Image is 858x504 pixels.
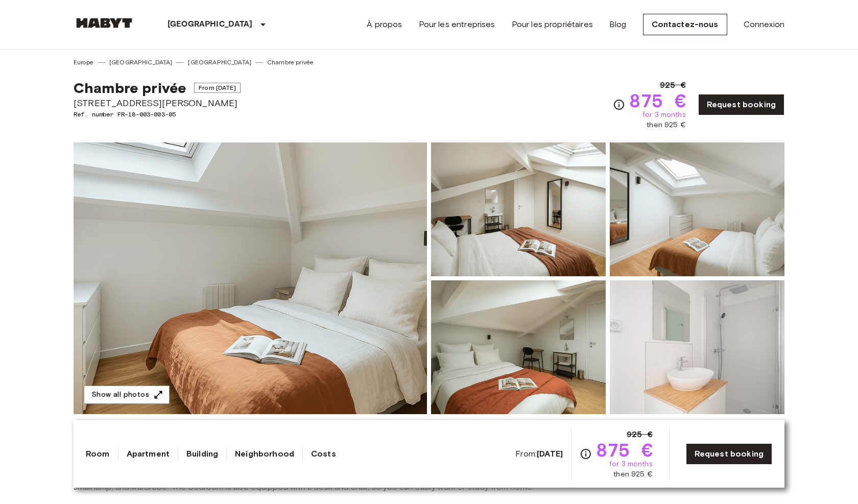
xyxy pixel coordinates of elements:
span: for 3 months [642,110,686,120]
svg: Check cost overview for full price breakdown. Please note that discounts apply to new joiners onl... [580,448,592,460]
p: [GEOGRAPHIC_DATA] [168,18,253,31]
span: for 3 months [609,459,653,469]
img: Marketing picture of unit FR-18-003-003-05 [74,142,427,414]
span: 925 € [660,79,686,91]
b: [DATE] [537,449,563,459]
img: Picture of unit FR-18-003-003-05 [610,142,784,276]
a: Contactez-nous [643,14,727,35]
span: 875 € [629,91,686,110]
span: 925 € [627,428,653,441]
a: [GEOGRAPHIC_DATA] [188,58,251,67]
span: [STREET_ADDRESS][PERSON_NAME] [74,97,241,110]
a: Blog [609,18,627,31]
a: Apartment [127,448,170,460]
a: Building [186,448,218,460]
a: Request booking [686,443,772,465]
a: Costs [311,448,336,460]
span: Chambre privée [74,79,186,97]
span: Ref. number FR-18-003-003-05 [74,110,241,119]
svg: Check cost overview for full price breakdown. Please note that discounts apply to new joiners onl... [613,99,625,111]
a: Request booking [698,94,784,115]
a: Room [86,448,110,460]
span: then 925 € [613,469,653,479]
a: Chambre privée [267,58,314,67]
img: Picture of unit FR-18-003-003-05 [431,142,606,276]
a: Europe [74,58,93,67]
a: [GEOGRAPHIC_DATA] [109,58,173,67]
span: From: [515,448,563,460]
span: From [DATE] [194,83,241,93]
a: À propos [367,18,402,31]
img: Picture of unit FR-18-003-003-05 [610,280,784,414]
img: Habyt [74,18,135,28]
a: Pour les entreprises [419,18,495,31]
img: Picture of unit FR-18-003-003-05 [431,280,606,414]
a: Neighborhood [235,448,294,460]
button: Show all photos [84,386,170,404]
span: 875 € [596,441,653,459]
a: Pour les propriétaires [512,18,593,31]
a: Connexion [744,18,784,31]
span: then 925 € [647,120,686,130]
